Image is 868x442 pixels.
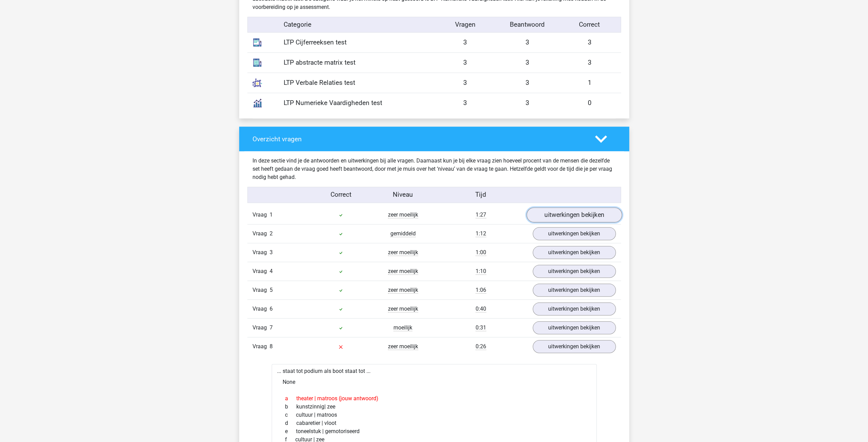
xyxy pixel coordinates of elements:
[252,211,270,219] span: Vraag
[496,58,559,68] div: 3
[285,403,296,411] span: b
[393,324,412,331] span: moeilijk
[533,284,616,297] a: uitwerkingen bekijken
[434,78,496,88] div: 3
[434,98,496,108] div: 3
[388,343,418,350] span: zeer moeilijk
[559,58,621,68] div: 3
[434,190,527,200] div: Tijd
[533,321,616,334] a: uitwerkingen bekijken
[252,230,270,238] span: Vraag
[496,78,559,88] div: 3
[249,94,266,112] img: numerical_reasoning.c2aee8c4b37e.svg
[270,343,273,350] span: 8
[278,38,434,48] div: LTP Cijferreeksen test
[496,98,559,108] div: 3
[559,38,621,48] div: 3
[270,324,273,331] span: 7
[247,157,621,181] div: In deze sectie vind je de antwoorden en uitwerkingen bij alle vragen. Daarnaast kun je bij elke v...
[249,54,266,71] img: abstract_matrices.1a7a1577918d.svg
[559,78,621,88] div: 1
[270,305,273,312] span: 6
[252,305,270,313] span: Vraag
[526,207,622,222] a: uitwerkingen bekijken
[496,20,558,30] div: Beantwoord
[310,190,372,200] div: Correct
[388,287,418,294] span: zeer moeilijk
[476,268,486,275] span: 1:10
[280,427,588,435] div: toneelstuk | gemotoriseerd
[285,427,296,435] span: e
[476,249,486,256] span: 1:00
[533,246,616,259] a: uitwerkingen bekijken
[285,411,296,419] span: c
[388,249,418,256] span: zeer moeilijk
[476,305,486,312] span: 0:40
[558,20,621,30] div: Correct
[280,411,588,419] div: cultuur | matroos
[372,190,434,200] div: Niveau
[252,267,270,275] span: Vraag
[277,375,591,389] div: None
[278,98,434,108] div: LTP Numerieke Vaardigheden test
[533,265,616,278] a: uitwerkingen bekijken
[249,74,266,91] img: analogies.7686177dca09.svg
[559,98,621,108] div: 0
[252,342,270,351] span: Vraag
[388,268,418,275] span: zeer moeilijk
[434,38,496,48] div: 3
[280,394,588,403] div: theater | matroos (jouw antwoord)
[270,249,273,256] span: 3
[278,78,434,88] div: LTP Verbale Relaties test
[476,230,486,237] span: 1:12
[476,343,486,350] span: 0:26
[252,286,270,294] span: Vraag
[270,268,273,274] span: 4
[278,20,434,30] div: Categorie
[434,20,496,30] div: Vragen
[476,287,486,294] span: 1:06
[476,211,486,218] span: 1:27
[533,340,616,353] a: uitwerkingen bekijken
[280,403,588,411] div: kunstzinnig| zee
[496,38,559,48] div: 3
[285,394,296,403] span: a
[280,419,588,427] div: cabaretier | vloot
[533,302,616,315] a: uitwerkingen bekijken
[388,305,418,312] span: zeer moeilijk
[434,58,496,68] div: 3
[270,211,273,218] span: 1
[388,211,418,218] span: zeer moeilijk
[278,58,434,68] div: LTP abstracte matrix test
[533,227,616,240] a: uitwerkingen bekijken
[390,230,416,237] span: gemiddeld
[270,230,273,237] span: 2
[249,34,266,51] img: number_sequences.393b09ea44bb.svg
[285,419,296,427] span: d
[270,287,273,293] span: 5
[252,135,585,143] h4: Overzicht vragen
[252,324,270,332] span: Vraag
[252,248,270,257] span: Vraag
[476,324,486,331] span: 0:31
